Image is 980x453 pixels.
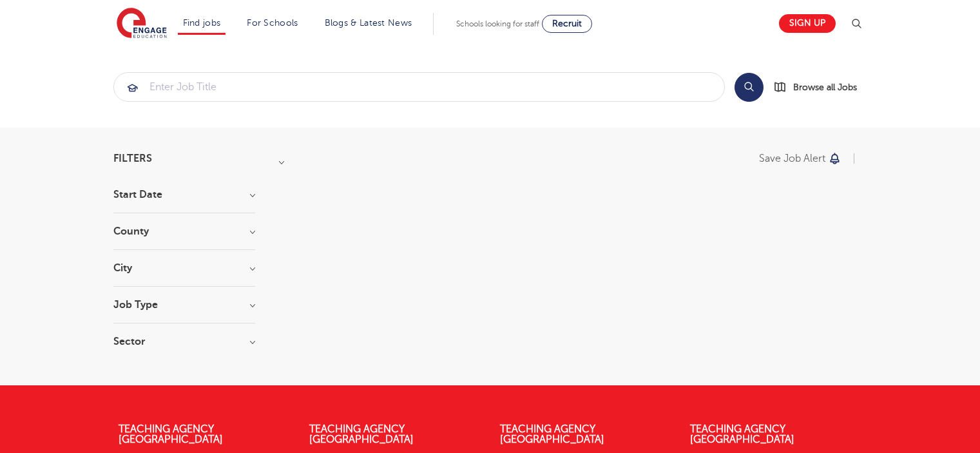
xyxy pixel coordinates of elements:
[759,153,842,164] button: Save job alert
[113,153,152,164] span: Filters
[183,18,221,28] a: Find jobs
[779,14,836,33] a: Sign up
[309,423,414,445] a: Teaching Agency [GEOGRAPHIC_DATA]
[117,8,167,40] img: Engage Education
[113,226,255,236] h3: County
[113,300,255,310] h3: Job Type
[114,73,724,101] input: Submit
[456,19,539,28] span: Schools looking for staff
[500,423,604,445] a: Teaching Agency [GEOGRAPHIC_DATA]
[552,19,582,28] span: Recruit
[119,423,223,445] a: Teaching Agency [GEOGRAPHIC_DATA]
[735,73,764,102] button: Search
[247,18,298,28] a: For Schools
[113,72,725,102] div: Submit
[759,153,825,164] p: Save job alert
[542,15,592,33] a: Recruit
[113,263,255,273] h3: City
[113,336,255,347] h3: Sector
[325,18,412,28] a: Blogs & Latest News
[690,423,794,445] a: Teaching Agency [GEOGRAPHIC_DATA]
[793,80,857,95] span: Browse all Jobs
[113,189,255,200] h3: Start Date
[774,80,867,95] a: Browse all Jobs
